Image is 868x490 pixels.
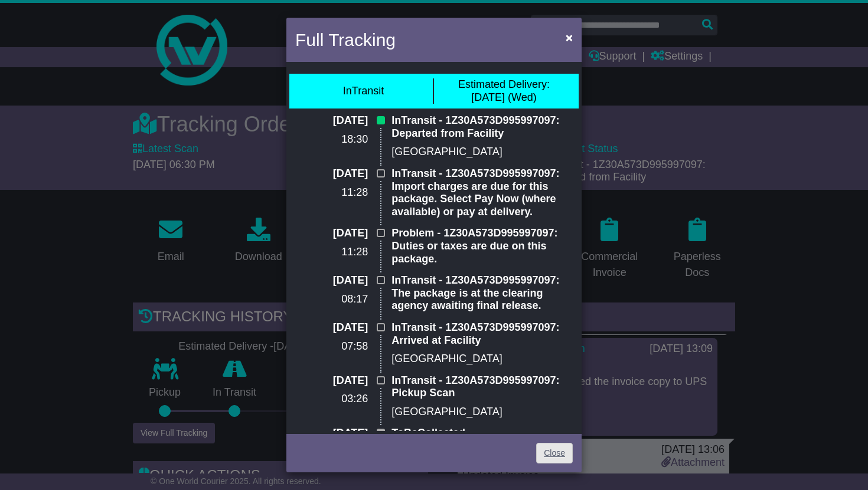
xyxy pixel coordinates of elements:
p: [GEOGRAPHIC_DATA] [391,353,573,366]
p: [DATE] [295,227,368,240]
button: Close [560,25,579,50]
a: Close [536,443,573,463]
p: 18:30 [295,133,368,146]
p: [GEOGRAPHIC_DATA] [391,146,573,159]
div: [DATE] (Wed) [458,78,550,104]
p: 11:28 [295,246,368,259]
p: [DATE] [295,427,368,440]
p: [DATE] [295,167,368,180]
div: InTransit [343,85,384,98]
p: 07:58 [295,340,368,353]
p: [DATE] [295,114,368,127]
p: [DATE] [295,374,368,387]
p: Problem - 1Z30A573D995997097: Duties or taxes are due on this package. [391,227,573,265]
p: [DATE] [295,321,368,334]
p: 08:17 [295,293,368,306]
p: InTransit - 1Z30A573D995997097: Arrived at Facility [391,321,573,347]
p: InTransit - 1Z30A573D995997097: Pickup Scan [391,374,573,400]
p: [DATE] [295,274,368,287]
p: InTransit - 1Z30A573D995997097: Import charges are due for this package. Select Pay Now (where av... [391,167,573,218]
span: × [566,31,573,44]
h4: Full Tracking [295,27,396,53]
p: ToBeCollected - 1Z30A573D995997097: Shipper created a label, UPS has not received the package yet. [391,427,573,478]
span: Estimated Delivery: [458,78,550,90]
p: InTransit - 1Z30A573D995997097: The package is at the clearing agency awaiting final release. [391,274,573,313]
p: 11:28 [295,186,368,199]
p: 03:26 [295,393,368,406]
p: InTransit - 1Z30A573D995997097: Departed from Facility [391,114,573,140]
p: [GEOGRAPHIC_DATA] [391,406,573,419]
